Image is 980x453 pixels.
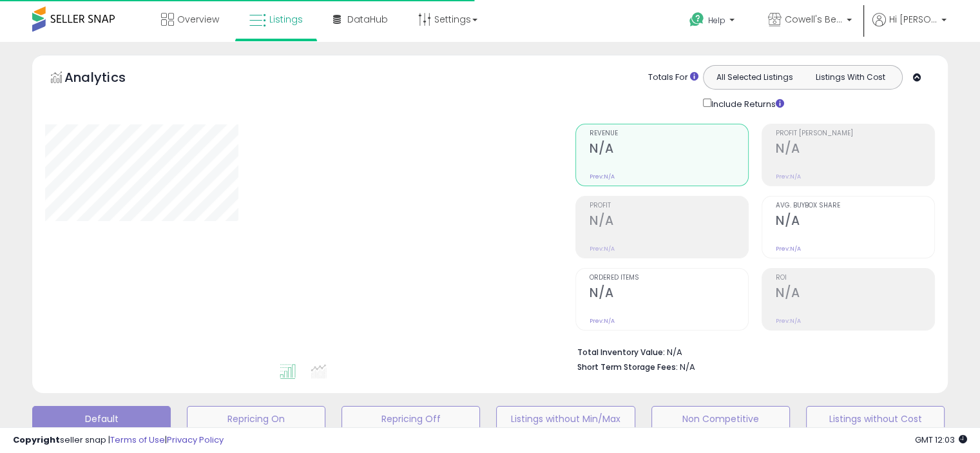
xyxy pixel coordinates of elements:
button: Listings without Min/Max [496,406,635,432]
small: Prev: N/A [776,173,801,180]
small: Prev: N/A [590,173,615,180]
h5: Analytics [64,68,151,90]
button: Listings With Cost [802,69,898,86]
a: Privacy Policy [167,434,224,446]
button: Repricing Off [341,406,480,432]
h2: N/A [590,213,748,231]
strong: Copyright [13,434,60,446]
a: Terms of Use [110,434,165,446]
h2: N/A [776,213,934,231]
span: Help [708,15,725,26]
span: N/A [680,361,695,373]
span: Ordered Items [590,275,748,282]
button: Non Competitive [651,406,790,432]
span: ROI [776,275,934,282]
span: Avg. Buybox Share [776,202,934,209]
a: Hi [PERSON_NAME] [872,13,946,42]
h2: N/A [590,285,748,303]
b: Short Term Storage Fees: [577,361,678,372]
div: Totals For [648,72,698,84]
i: Get Help [689,12,705,28]
span: Profit [PERSON_NAME] [776,130,934,137]
h2: N/A [776,285,934,303]
div: Include Returns [693,96,800,111]
button: Listings without Cost [806,406,945,432]
small: Prev: N/A [590,245,615,253]
button: All Selected Listings [707,69,803,86]
li: N/A [577,343,925,359]
div: seller snap | | [13,434,224,447]
a: Help [679,2,747,42]
h2: N/A [590,141,748,159]
b: Total Inventory Value: [577,347,665,358]
small: Prev: N/A [776,317,801,325]
span: Revenue [590,130,748,137]
small: Prev: N/A [590,317,615,325]
button: Default [32,406,171,432]
span: Profit [590,202,748,209]
span: Overview [177,13,219,26]
span: Listings [269,13,303,26]
span: Cowell's Beach N' Bikini [GEOGRAPHIC_DATA] [785,13,843,26]
small: Prev: N/A [776,245,801,253]
span: DataHub [347,13,388,26]
h2: N/A [776,141,934,159]
span: 2025-10-6 12:03 GMT [915,434,967,446]
button: Repricing On [187,406,325,432]
span: Hi [PERSON_NAME] [889,13,937,26]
